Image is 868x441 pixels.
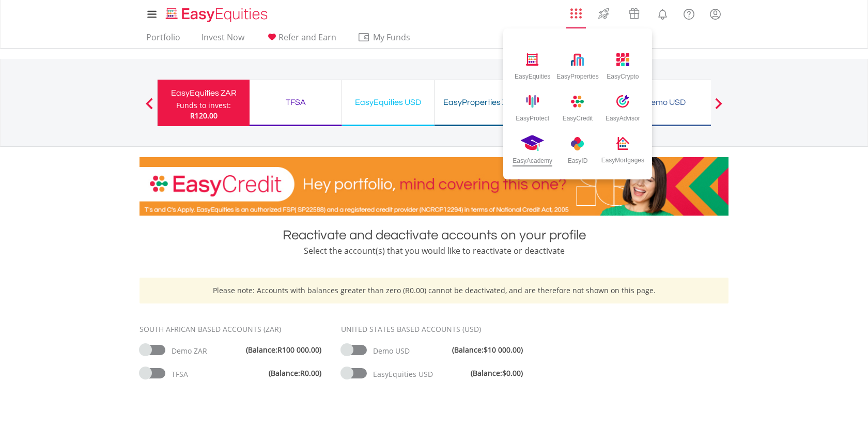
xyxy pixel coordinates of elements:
div: Demo USD [626,95,705,110]
span: Demo ZAR [172,346,207,356]
img: easy-advisor-icon [616,95,629,108]
span: Demo USD [373,346,410,356]
div: Select the account(s) that you would like to reactivate or deactivate [139,245,729,257]
span: (Balance: ) [269,368,321,378]
span: Refer and Earn [278,32,336,43]
img: vouchers-v2.svg [626,5,643,22]
a: Invest Now [197,32,249,48]
img: easy-credit-icon [571,95,584,108]
span: $0.00 [502,368,521,378]
span: R100 000.00 [277,345,319,355]
span: TFSA [172,369,188,379]
img: easy-academy-icon [571,137,584,150]
span: My Funds [358,31,425,44]
div: Funds to invest: [176,100,231,111]
div: EasyID [568,153,588,164]
span: (Balance: ) [471,368,523,378]
div: Reactivate and deactivate accounts on your profile [139,226,729,245]
div: EasyProperties [556,69,598,80]
a: Refer and Earn [261,32,340,48]
img: easy-mortgages-icon [616,137,629,150]
span: (Balance: ) [246,345,321,355]
span: R120.00 [190,111,218,120]
div: EasyAdvisor [606,111,640,122]
a: Vouchers [619,3,649,22]
div: EasyEquities ZAR [164,86,243,100]
div: EasyProperties ZAR [441,95,520,110]
div: EasyEquities USD [348,95,428,110]
div: EasyMortgages [601,153,644,164]
img: thrive-v2.svg [595,5,612,22]
span: EasyEquities USD [373,369,433,379]
div: Please note: Accounts with balances greater than zero (R0.00) cannot be deactivated, and are ther... [139,278,729,303]
div: EasyCredit [563,111,593,122]
a: Home page [162,3,272,23]
span: (Balance: ) [452,345,523,355]
a: AppsGrid [564,3,588,19]
img: easy-id-icon [521,135,545,152]
img: grid-menu-icon.svg [570,8,582,19]
button: Next [708,103,729,113]
div: EasyEquities [515,68,550,80]
a: My Profile [702,3,729,25]
button: Previous [139,103,160,113]
div: TFSA [256,95,335,110]
span: R0.00 [300,368,319,378]
div: SOUTH AFRICAN BASED ACCOUNTS (ZAR) [139,324,326,334]
a: Notifications [649,3,676,23]
span: $10 000.00 [484,345,521,355]
img: EasyEquities_Logo.png [164,6,272,23]
div: EasyAcademy [513,153,552,164]
div: EasyProtect [516,111,549,122]
div: UNITED STATES BASED ACCOUNTS (USD) [341,324,527,334]
a: Portfolio [142,32,184,48]
a: FAQ's and Support [676,3,702,23]
div: EasyCrypto [607,69,639,80]
img: EasyCredit Promotion Banner [139,157,729,216]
